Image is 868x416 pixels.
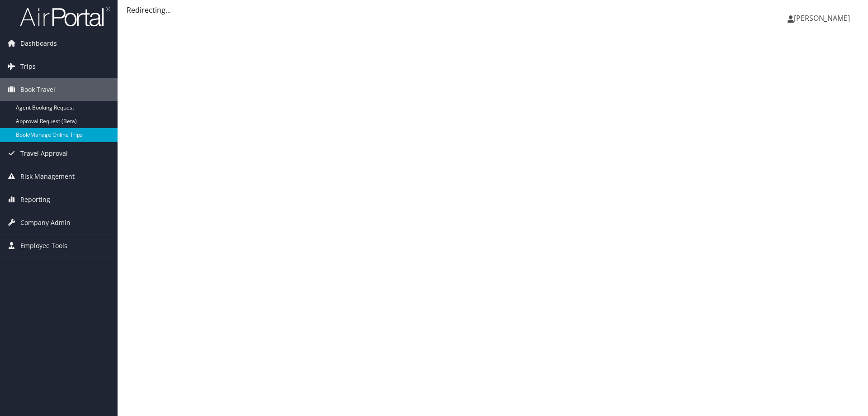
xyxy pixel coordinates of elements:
[20,55,36,78] span: Trips
[788,5,859,32] a: [PERSON_NAME]
[20,78,55,101] span: Book Travel
[20,32,57,55] span: Dashboards
[20,234,67,257] span: Employee Tools
[20,6,110,27] img: airportal-logo.png
[794,13,850,23] span: [PERSON_NAME]
[20,142,68,165] span: Travel Approval
[127,5,859,15] div: Redirecting...
[20,188,50,211] span: Reporting
[20,211,71,234] span: Company Admin
[20,165,75,188] span: Risk Management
